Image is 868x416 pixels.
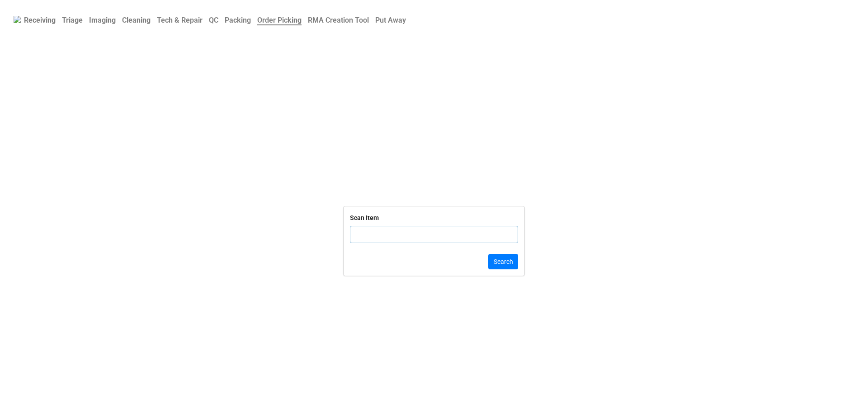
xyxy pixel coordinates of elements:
b: RMA Creation Tool [308,16,369,24]
img: RexiLogo.png [14,16,21,23]
b: Imaging [89,16,116,24]
b: Triage [62,16,83,24]
a: Tech & Repair [154,11,206,29]
b: Packing [225,16,251,24]
b: Tech & Repair [157,16,203,24]
b: Receiving [24,16,56,24]
button: Search [488,254,518,269]
div: Scan Item [350,213,379,223]
a: Imaging [86,11,119,29]
a: Cleaning [119,11,154,29]
a: Order Picking [254,11,305,29]
b: QC [209,16,218,24]
a: Packing [222,11,254,29]
b: Order Picking [257,16,302,25]
a: Receiving [21,11,59,29]
a: Put Away [372,11,409,29]
a: QC [206,11,222,29]
a: Triage [59,11,86,29]
a: RMA Creation Tool [305,11,372,29]
b: Put Away [375,16,406,24]
b: Cleaning [122,16,151,24]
